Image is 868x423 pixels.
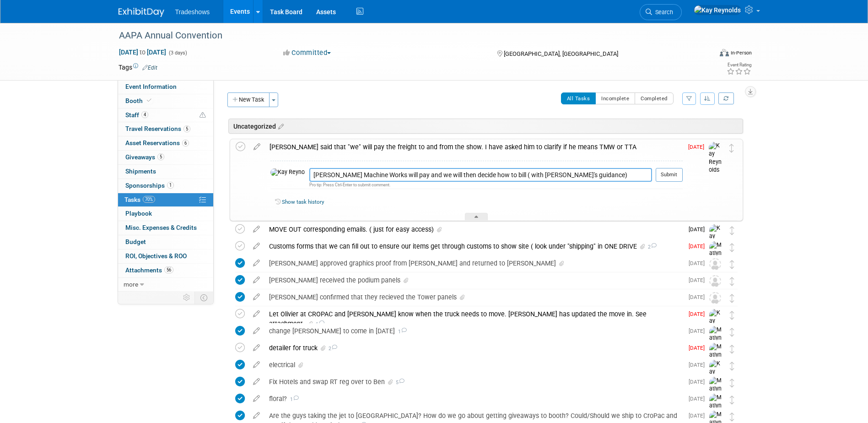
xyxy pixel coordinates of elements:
[689,294,709,300] span: [DATE]
[248,259,264,267] a: edit
[125,224,197,231] span: Misc. Expenses & Credits
[118,80,213,94] a: Event Information
[730,49,752,56] div: In-Person
[248,327,264,335] a: edit
[709,326,723,358] img: Matlyn Lowrey
[164,266,173,273] span: 56
[142,65,157,71] a: Edit
[228,119,743,134] div: Uncategorized
[709,292,721,304] img: Unassigned
[138,49,147,56] span: to
[504,50,618,57] span: [GEOGRAPHIC_DATA], [GEOGRAPHIC_DATA]
[118,249,213,263] a: ROI, Objectives & ROO
[730,243,734,252] i: Move task
[183,125,190,132] span: 5
[689,396,709,402] span: [DATE]
[718,92,734,104] a: Refresh
[116,27,698,44] div: AAPA Annual Convention
[709,258,721,270] img: Unassigned
[125,153,164,161] span: Giveaways
[709,142,722,174] img: Kay Reynolds
[248,276,264,284] a: edit
[727,63,751,67] div: Event Rating
[182,140,189,146] span: 6
[270,168,305,177] img: Kay Reynolds
[689,226,709,233] span: [DATE]
[264,374,683,390] div: Fix Hotels and swap RT reg over to Ben
[264,239,683,254] div: Customs forms that we can fill out to ensure our items get through customs to show site ( look un...
[730,260,734,269] i: Move task
[264,323,683,339] div: change [PERSON_NAME] to come in [DATE]
[118,235,213,249] a: Budget
[709,224,723,257] img: Kay Reynolds
[118,151,213,164] a: Giveaways5
[118,207,213,221] a: Playbook
[689,362,709,368] span: [DATE]
[635,92,674,104] button: Completed
[264,357,683,373] div: electrical
[168,50,187,56] span: (3 days)
[280,48,334,58] button: Committed
[118,264,213,277] a: Attachments56
[199,111,206,119] span: Potential Scheduling Conflict -- at least one attendee is tagged in another overlapping event.
[730,345,734,353] i: Move task
[141,111,148,118] span: 4
[227,92,270,107] button: New Task
[730,379,734,387] i: Move task
[394,380,404,385] span: 5
[125,210,152,217] span: Playbook
[309,182,652,188] div: Pro tip: Press Ctrl-Enter to submit comment.
[125,125,190,132] span: Travel Reservations
[689,379,709,385] span: [DATE]
[694,5,741,15] img: Kay Reynolds
[125,238,146,245] span: Budget
[658,48,752,61] div: Event Format
[118,193,213,207] a: Tasks70%
[248,412,264,420] a: edit
[647,244,657,250] span: 2
[167,182,174,189] span: 1
[265,139,683,155] div: [PERSON_NAME] said that "we" will pay the freight to and from the show. I have asked him to clari...
[179,292,195,304] td: Personalize Event Tab Strip
[314,321,324,327] span: 1
[248,361,264,369] a: edit
[118,221,213,235] a: Misc. Expenses & Credits
[264,340,683,356] div: detailer for truck
[709,377,723,409] img: Matlyn Lowrey
[157,153,164,160] span: 5
[248,344,264,352] a: edit
[729,144,734,152] i: Move task
[720,49,729,56] img: Format-Inperson.png
[656,168,683,182] button: Submit
[124,196,155,203] span: Tasks
[248,310,264,318] a: edit
[709,241,723,274] img: Matlyn Lowrey
[595,92,635,104] button: Incomplete
[264,289,683,305] div: [PERSON_NAME] confirmed that they recieved the Tower panels
[264,391,683,407] div: floral?
[709,343,723,375] img: Matlyn Lowrey
[143,196,155,203] span: 70%
[118,179,213,193] a: Sponsorships1
[147,98,151,103] i: Booth reservation complete
[125,139,189,146] span: Asset Reservations
[689,260,709,266] span: [DATE]
[248,378,264,386] a: edit
[730,226,734,235] i: Move task
[730,412,734,421] i: Move task
[118,165,213,179] a: Shipments
[327,346,337,352] span: 2
[709,360,723,392] img: Kay Reynolds
[125,168,156,175] span: Shipments
[561,92,596,104] button: All Tasks
[125,97,153,104] span: Booth
[264,272,683,288] div: [PERSON_NAME] received the podium panels
[119,8,164,17] img: ExhibitDay
[730,277,734,286] i: Move task
[124,281,138,288] span: more
[689,243,709,249] span: [DATE]
[264,222,683,237] div: MOVE OUT corresponding emails. ( just for easy access)
[119,48,167,56] span: [DATE] [DATE]
[652,9,673,16] span: Search
[119,63,157,72] td: Tags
